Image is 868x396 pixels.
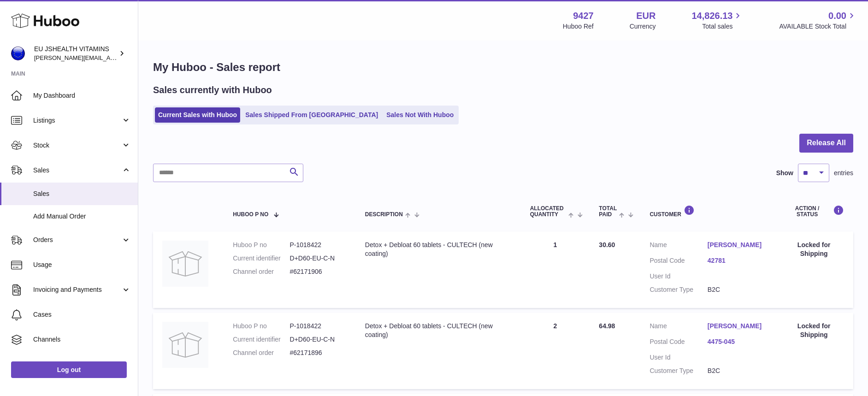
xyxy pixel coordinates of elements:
[650,272,707,281] dt: User Id
[708,256,765,265] a: 42781
[155,107,240,123] a: Current Sales with Huboo
[784,241,844,258] div: Locked for Shipping
[11,47,25,60] img: laura@jessicasepel.com
[630,22,656,31] div: Currency
[650,337,707,349] dt: Postal Code
[365,241,512,258] div: Detox + Debloat 60 tablets - CULTECH (new coating)
[153,60,853,75] h1: My Huboo - Sales report
[33,116,121,125] span: Listings
[650,205,765,218] div: Customer
[33,236,121,244] span: Orders
[365,322,512,339] div: Detox + Debloat 60 tablets - CULTECH (new coating)
[636,10,655,22] strong: EUR
[162,241,208,287] img: no-photo.jpg
[708,241,765,249] a: [PERSON_NAME]
[708,322,765,331] a: [PERSON_NAME]
[784,205,844,218] div: Action / Status
[242,107,381,123] a: Sales Shipped From [GEOGRAPHIC_DATA]
[290,349,347,357] dd: #62171896
[521,313,590,389] td: 2
[650,241,707,252] dt: Name
[708,366,765,375] dd: B2C
[290,335,347,344] dd: D+D60-EU-C-N
[599,206,617,218] span: Total paid
[708,285,765,294] dd: B2C
[365,212,403,218] span: Description
[290,241,347,249] dd: P-1018422
[233,349,289,357] dt: Channel order
[599,241,615,248] span: 30.60
[33,310,131,319] span: Cases
[33,91,131,100] span: My Dashboard
[11,361,127,378] a: Log out
[708,337,765,346] a: 4475-045
[779,10,857,31] a: 0.00 AVAILABLE Stock Total
[650,322,707,333] dt: Name
[33,335,131,344] span: Channels
[33,285,121,294] span: Invoicing and Payments
[233,254,289,263] dt: Current identifier
[650,366,707,375] dt: Customer Type
[33,141,121,150] span: Stock
[153,84,272,96] h2: Sales currently with Huboo
[702,22,743,31] span: Total sales
[233,241,289,249] dt: Huboo P no
[834,169,853,177] span: entries
[650,256,707,267] dt: Postal Code
[691,10,743,31] a: 14,826.13 Total sales
[650,285,707,294] dt: Customer Type
[691,10,732,22] span: 14,826.13
[776,169,793,177] label: Show
[799,134,853,153] button: Release All
[33,260,131,269] span: Usage
[563,22,594,31] div: Huboo Ref
[784,322,844,339] div: Locked for Shipping
[34,54,185,61] span: [PERSON_NAME][EMAIL_ADDRESS][DOMAIN_NAME]
[573,10,594,22] strong: 9427
[233,335,289,344] dt: Current identifier
[779,22,857,31] span: AVAILABLE Stock Total
[383,107,457,123] a: Sales Not With Huboo
[530,206,566,218] span: ALLOCATED Quantity
[290,267,347,276] dd: #62171906
[33,212,131,221] span: Add Manual Order
[33,166,121,175] span: Sales
[521,231,590,308] td: 1
[33,189,131,198] span: Sales
[290,254,347,263] dd: D+D60-EU-C-N
[233,212,268,218] span: Huboo P no
[34,45,117,62] div: EU JSHEALTH VITAMINS
[599,322,615,330] span: 64.98
[290,322,347,331] dd: P-1018422
[828,10,846,22] span: 0.00
[233,267,289,276] dt: Channel order
[650,353,707,362] dt: User Id
[162,322,208,368] img: no-photo.jpg
[233,322,289,331] dt: Huboo P no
